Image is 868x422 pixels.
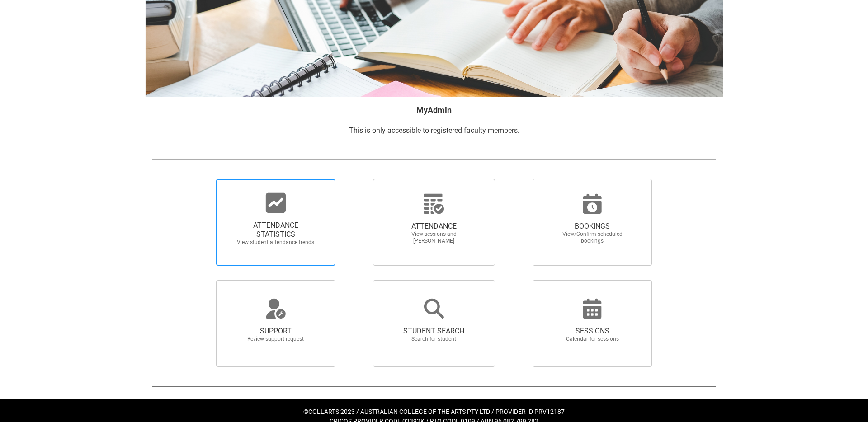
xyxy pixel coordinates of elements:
span: SESSIONS [552,327,632,336]
span: BOOKINGS [552,222,632,231]
img: REDU_GREY_LINE [152,155,716,164]
span: ATTENDANCE [394,222,474,231]
span: STUDENT SEARCH [394,327,474,336]
span: Search for student [394,336,474,342]
img: REDU_GREY_LINE [152,381,716,391]
h2: MyAdmin [152,104,716,116]
span: Calendar for sessions [552,336,632,342]
span: SUPPORT [236,327,316,336]
span: This is only accessible to registered faculty members. [349,126,519,135]
span: View student attendance trends [236,239,316,246]
span: View sessions and [PERSON_NAME] [394,231,474,244]
span: Review support request [236,336,316,342]
span: View/Confirm scheduled bookings [552,231,632,244]
span: ATTENDANCE STATISTICS [236,221,316,239]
